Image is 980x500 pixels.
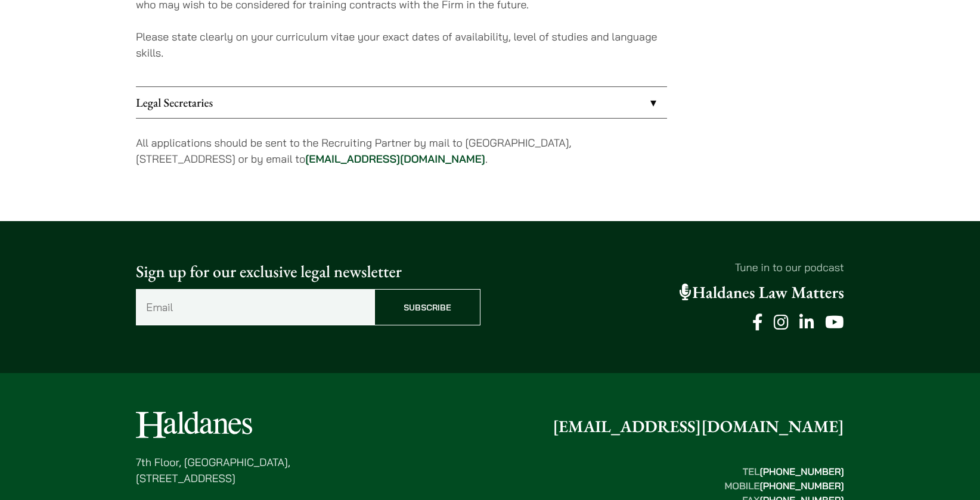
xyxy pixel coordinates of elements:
[136,411,252,438] img: Logo of Haldanes
[305,152,485,166] a: [EMAIL_ADDRESS][DOMAIN_NAME]
[553,416,844,437] a: [EMAIL_ADDRESS][DOMAIN_NAME]
[374,289,480,325] input: Subscribe
[759,465,844,477] mark: [PHONE_NUMBER]
[136,259,480,284] p: Sign up for our exclusive legal newsletter
[500,259,844,275] p: Tune in to our podcast
[759,480,844,492] mark: [PHONE_NUMBER]
[136,454,290,486] p: 7th Floor, [GEOGRAPHIC_DATA], [STREET_ADDRESS]
[136,87,667,118] a: Legal Secretaries
[136,289,374,325] input: Email
[136,135,667,167] p: All applications should be sent to the Recruiting Partner by mail to [GEOGRAPHIC_DATA], [STREET_A...
[136,29,667,61] p: Please state clearly on your curriculum vitae your exact dates of availability, level of studies ...
[680,282,844,303] a: Haldanes Law Matters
